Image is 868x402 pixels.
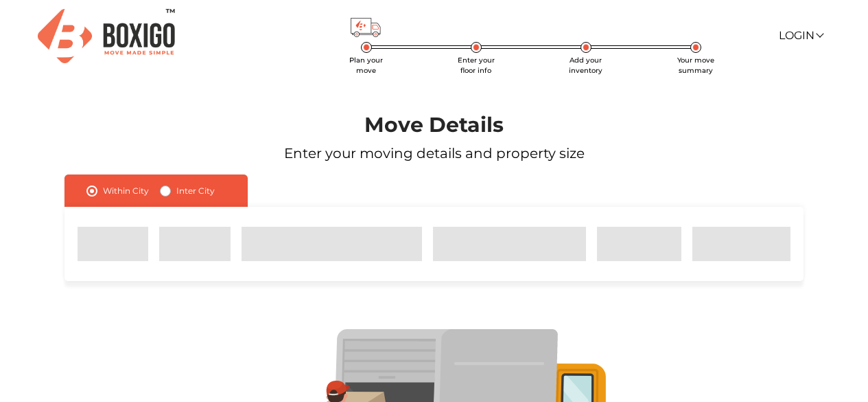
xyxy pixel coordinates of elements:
[349,56,383,75] span: Plan your move
[35,113,834,137] h1: Move Details
[35,143,834,164] p: Enter your moving details and property size
[176,183,215,199] label: Inter City
[677,56,714,75] span: Your move summary
[458,56,495,75] span: Enter your floor info
[103,183,149,199] label: Within City
[569,56,602,75] span: Add your inventory
[779,29,823,42] a: Login
[38,9,175,63] img: Boxigo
